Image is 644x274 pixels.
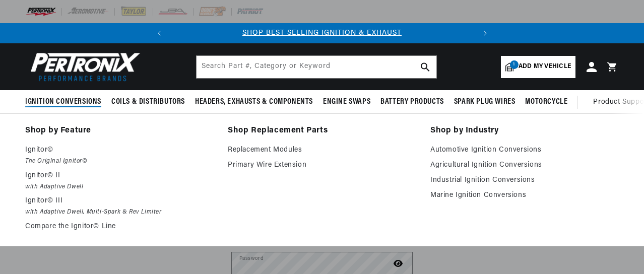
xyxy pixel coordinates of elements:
span: Battery Products [380,97,444,107]
button: Translation missing: en.sections.announcements.next_announcement [475,23,495,43]
span: Headers, Exhausts & Components [195,97,313,107]
summary: Headers, Exhausts & Components [190,90,318,114]
a: Agricultural Ignition Conversions [430,159,619,171]
span: Coils & Distributors [111,97,185,107]
a: Primary Wire Extension [228,159,416,171]
a: Automotive Ignition Conversions [430,144,619,156]
a: Ignitor© The Original Ignitor© [25,144,214,167]
a: Ignitor© II with Adaptive Dwell [25,170,214,192]
a: SHOP BEST SELLING IGNITION & EXHAUST [242,29,402,37]
a: Marine Ignition Conversions [430,189,619,201]
a: 1Add my vehicle [501,56,575,78]
p: Ignitor© II [25,170,214,182]
span: Add my vehicle [519,62,571,72]
span: Ignition Conversions [25,97,101,107]
em: with Adaptive Dwell [25,182,214,192]
em: The Original Ignitor© [25,156,214,167]
p: Ignitor© III [25,195,214,207]
a: Shop Replacement Parts [228,124,416,138]
span: Motorcycle [525,97,567,107]
a: Compare the Ignitor© Line [25,221,214,233]
em: with Adaptive Dwell, Multi-Spark & Rev Limiter [25,207,214,218]
span: Engine Swaps [323,97,370,107]
p: Ignitor© [25,144,214,156]
summary: Battery Products [375,90,449,114]
summary: Motorcycle [520,90,572,114]
summary: Engine Swaps [318,90,375,114]
div: 1 of 2 [169,28,475,39]
img: Pertronix [25,49,141,84]
summary: Ignition Conversions [25,90,106,114]
a: Replacement Modules [228,144,416,156]
div: Announcement [169,28,475,39]
a: Industrial Ignition Conversions [430,174,619,186]
button: search button [414,56,436,78]
a: Shop by Industry [430,124,619,138]
a: Ignitor© III with Adaptive Dwell, Multi-Spark & Rev Limiter [25,195,214,218]
summary: Coils & Distributors [106,90,190,114]
input: Search Part #, Category or Keyword [197,56,436,78]
a: Shop by Feature [25,124,214,138]
summary: Spark Plug Wires [449,90,521,114]
button: Translation missing: en.sections.announcements.previous_announcement [149,23,169,43]
span: 1 [510,60,519,69]
span: Spark Plug Wires [454,97,516,107]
